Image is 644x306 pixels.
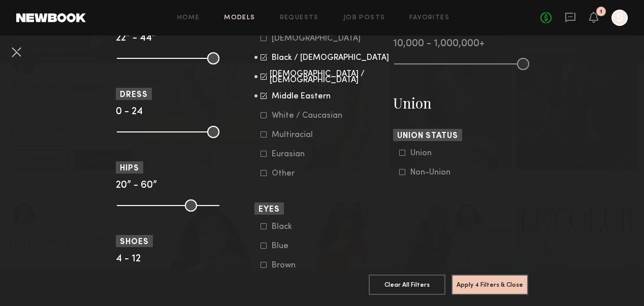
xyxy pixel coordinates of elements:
[410,169,450,176] div: Non-Union
[272,171,311,177] div: Other
[272,36,361,42] div: [DEMOGRAPHIC_DATA]
[452,275,528,295] button: Apply 4 Filters & Close
[369,275,445,295] button: Clear All Filters
[272,93,331,99] div: Middle Eastern
[8,44,24,62] common-close-button: Cancel
[120,165,139,173] span: Hips
[611,10,628,26] a: S
[120,91,148,99] span: Dress
[272,224,311,230] div: Black
[272,113,342,119] div: White / Caucasian
[272,55,389,61] div: Black / [DEMOGRAPHIC_DATA]
[177,15,200,21] a: Home
[270,71,390,83] div: [DEMOGRAPHIC_DATA] / [DEMOGRAPHIC_DATA]
[272,132,313,138] div: Multiracial
[600,9,602,15] div: 1
[116,33,156,43] span: 22” - 44”
[116,181,157,190] span: 20” - 60”
[116,107,143,117] span: 0 - 24
[8,44,24,60] button: Cancel
[120,239,149,246] span: Shoes
[409,15,449,21] a: Favorites
[397,132,458,140] span: Union Status
[410,150,450,156] div: Union
[272,262,311,268] div: Brown
[393,40,528,49] div: 10,000 - 1,000,000+
[272,243,311,249] div: Blue
[272,151,311,157] div: Eurasian
[343,15,385,21] a: Job Posts
[393,93,528,113] h3: Union
[224,15,255,21] a: Models
[116,254,141,264] span: 4 - 12
[259,206,280,214] span: Eyes
[280,15,319,21] a: Requests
